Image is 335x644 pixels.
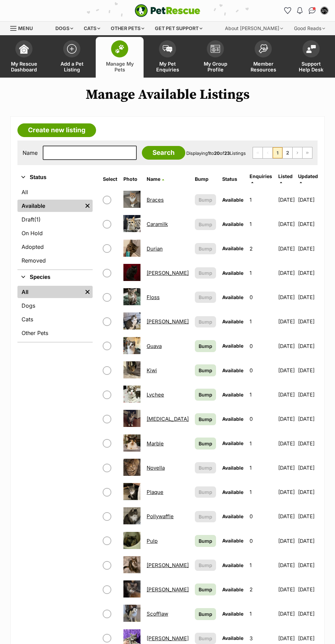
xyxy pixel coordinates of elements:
[222,611,243,617] span: Available
[276,456,297,480] td: [DATE]
[17,286,82,298] a: All
[199,196,212,203] span: Bump
[276,310,297,333] td: [DATE]
[23,150,38,156] label: Name
[294,5,305,16] button: Notifications
[19,44,29,54] img: dashboard-icon-eb2f2d2d3e046f16d808141f083e7271f6b2e854fb5c12c21221c1fb7104beca.svg
[276,261,297,285] td: [DATE]
[253,147,312,159] nav: Pagination
[247,456,275,480] td: 1
[298,285,318,309] td: [DATE]
[247,188,275,212] td: 1
[298,173,318,179] span: Updated
[195,243,216,254] button: Bump
[247,334,275,358] td: 0
[147,635,189,642] a: [PERSON_NAME]
[276,529,297,553] td: [DATE]
[282,5,330,16] ul: Account quick links
[191,37,239,78] a: My Group Profile
[306,45,316,53] img: help-desk-icon-fdf02630f3aa405de69fd3d07c3f3aa587a6932b1a1747fa1d2bba05be0121f9.svg
[150,22,207,35] div: Get pet support
[222,562,243,568] span: Available
[278,173,293,179] span: Listed
[79,22,105,35] div: Cats
[195,511,216,522] button: Bump
[135,4,200,17] a: PetRescue
[303,147,312,158] a: Last page
[104,61,135,72] span: Manage My Pets
[195,438,216,450] a: Bump
[247,505,275,528] td: 0
[67,44,77,54] img: add-pet-listing-icon-0afa8454b4691262ce3f59096e99ab1cd57d4a30225e0717b998d2c9b9846f56.svg
[115,44,124,53] img: manage-my-pets-icon-02211641906a0b7f246fdf0571729dbe1e7629f14944591b6c1af311fb30b64b.svg
[17,299,93,312] a: Dogs
[199,391,212,398] span: Bump
[199,416,212,423] span: Bump
[273,147,282,158] span: Page 1
[276,188,297,212] td: [DATE]
[248,61,279,72] span: Member Resources
[17,213,93,226] a: Draft
[82,286,93,298] a: Remove filter
[276,285,297,309] td: [DATE]
[18,25,33,31] span: Menu
[276,578,297,601] td: [DATE]
[276,212,297,236] td: [DATE]
[222,465,243,471] span: Available
[195,413,216,425] a: Bump
[222,587,243,592] span: Available
[298,310,318,333] td: [DATE]
[186,150,246,156] span: Displaying to of Listings
[282,5,293,16] a: Favourites
[298,578,318,601] td: [DATE]
[219,171,246,187] th: Status
[258,44,268,53] img: member-resources-icon-8e73f808a243e03378d46382f2149f9095a855e16c252ad45f914b54edf8863c.svg
[283,147,292,158] a: Page 2
[247,432,275,455] td: 1
[199,318,212,325] span: Bump
[17,273,93,282] button: Species
[222,538,243,544] span: Available
[199,245,212,252] span: Bump
[147,197,164,203] a: Braces
[276,480,297,504] td: [DATE]
[195,583,216,595] a: Bump
[247,602,275,626] td: 1
[289,22,330,35] div: Good Reads
[135,4,200,17] img: logo-e224e6f780fb5917bec1dbf3a21bbac754714ae5b6737aabdf751b685950b380.svg
[293,147,302,158] a: Next page
[147,270,189,276] a: [PERSON_NAME]
[34,215,41,224] span: (1)
[298,383,318,406] td: [DATE]
[199,586,212,593] span: Bump
[298,432,318,455] td: [DATE]
[199,464,212,471] span: Bump
[199,221,212,228] span: Bump
[222,221,243,227] span: Available
[106,22,149,35] div: Other pets
[147,245,163,252] a: Durian
[247,553,275,577] td: 1
[195,292,216,303] button: Bump
[10,22,38,34] a: Menu
[195,608,216,620] a: Bump
[222,489,243,495] span: Available
[321,7,328,14] img: Sugar and Spice Cat Rescue profile pic
[147,440,164,447] a: Marble
[199,294,212,301] span: Bump
[298,602,318,626] td: [DATE]
[298,237,318,260] td: [DATE]
[199,488,212,496] span: Bump
[199,367,212,374] span: Bump
[147,343,162,349] a: Guava
[195,219,216,230] button: Bump
[298,553,318,577] td: [DATE]
[195,194,216,205] button: Bump
[276,237,297,260] td: [DATE]
[298,529,318,553] td: [DATE]
[222,270,243,276] span: Available
[298,261,318,285] td: [DATE]
[17,200,82,212] a: Available
[147,611,168,617] a: Scofflaw
[17,227,93,239] a: On Hold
